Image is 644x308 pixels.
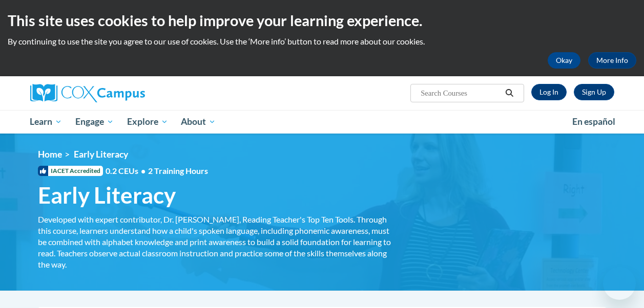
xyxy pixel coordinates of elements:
[75,116,114,128] span: Engage
[502,87,517,99] button: Search
[30,116,62,128] span: Learn
[141,166,146,175] span: •
[74,149,128,160] span: Early Literacy
[106,165,208,177] span: 0.2 CEUs
[8,36,636,47] p: By continuing to use the site you agree to our use of cookies. Use the ‘More info’ button to read...
[174,110,222,134] a: About
[574,84,614,100] a: Register
[38,214,391,270] div: Developed with expert contributor, Dr. [PERSON_NAME], Reading Teacher's Top Ten Tools. Through th...
[127,116,168,128] span: Explore
[588,52,636,69] a: More Info
[69,110,120,134] a: Engage
[38,182,176,209] span: Early Literacy
[24,110,69,134] a: Learn
[8,10,636,31] h2: This site uses cookies to help improve your learning experience.
[181,116,216,128] span: About
[23,110,622,134] div: Main menu
[38,166,103,176] span: IACET Accredited
[531,84,567,100] a: Log In
[30,84,145,102] img: Cox Campus
[120,110,175,134] a: Explore
[38,149,62,160] a: Home
[30,84,215,102] a: Cox Campus
[603,267,636,300] iframe: Button to launch messaging window
[572,116,615,127] span: En español
[548,52,580,69] button: Okay
[148,166,208,175] span: 2 Training Hours
[420,87,502,99] input: Search Courses
[566,111,622,133] a: En español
